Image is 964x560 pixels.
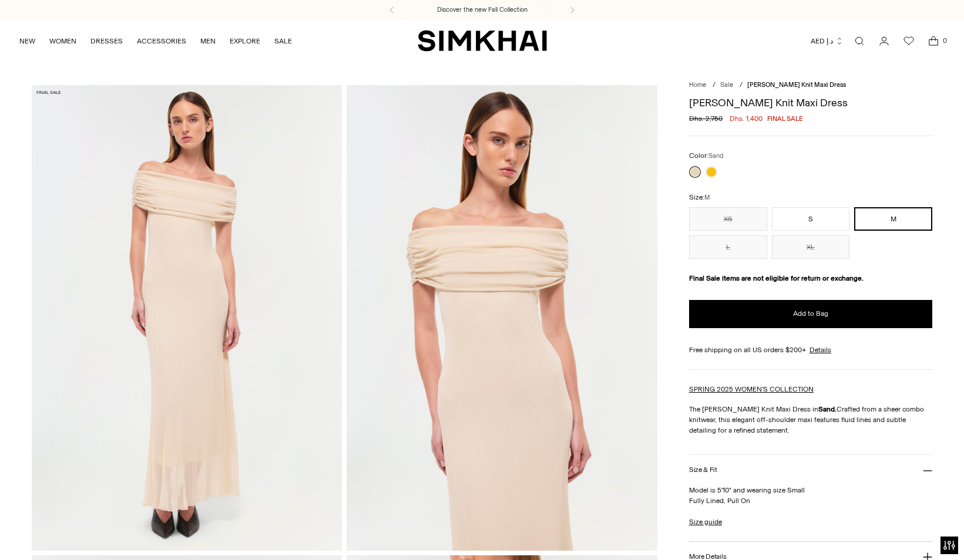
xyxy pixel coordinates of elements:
span: Add to Bag [793,309,828,319]
span: Sand [708,152,723,160]
p: Model is 5'10" and wearing size Small Fully Lined, Pull On [689,485,932,506]
strong: Sand. [818,405,837,413]
a: SALE [274,28,292,54]
button: Size & Fit [689,455,932,485]
strong: Final Sale items are not eligible for return or exchange. [689,274,864,282]
a: WOMEN [49,28,76,54]
a: EXPLORE [230,28,260,54]
h3: Size & Fit [689,466,717,474]
span: M [704,194,710,201]
button: AED د.إ [811,28,844,54]
span: Dhs. 1,400 [730,113,763,124]
div: / [740,80,743,90]
a: ACCESSORIES [137,28,186,54]
a: NEW [19,28,35,54]
button: Add to Bag [689,300,932,328]
nav: breadcrumbs [689,80,932,90]
img: Laurelle Knit Maxi Dress [347,85,657,550]
span: [PERSON_NAME] Knit Maxi Dress [747,81,846,89]
a: DRESSES [90,28,123,54]
a: Home [689,81,706,89]
a: Go to the account page [872,29,896,53]
p: The [PERSON_NAME] Knit Maxi Dress in Crafted from a sheer combo knitwear, this elegant off-should... [689,404,932,436]
span: 0 [939,35,950,46]
a: SPRING 2025 WOMEN'S COLLECTION [689,385,814,393]
button: M [854,207,932,231]
div: Free shipping on all US orders $200+ [689,345,932,355]
a: Wishlist [897,29,921,53]
a: MEN [200,28,216,54]
div: / [713,80,716,90]
a: SIMKHAI [418,29,547,52]
a: Details [810,345,831,355]
h1: [PERSON_NAME] Knit Maxi Dress [689,97,932,108]
button: L [689,235,767,259]
label: Size: [689,192,710,203]
a: Discover the new Fall Collection [437,5,528,15]
label: Color: [689,150,723,161]
button: XS [689,207,767,231]
a: Size guide [689,517,722,527]
img: Laurelle Knit Maxi Dress [32,85,342,550]
a: Open search modal [848,29,871,53]
button: XL [772,235,850,259]
a: Open cart modal [922,29,945,53]
button: S [772,207,850,231]
a: Sale [720,81,733,89]
s: Dhs. 2,750 [689,113,723,124]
